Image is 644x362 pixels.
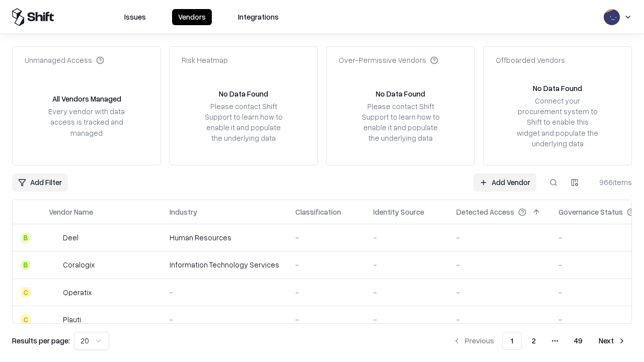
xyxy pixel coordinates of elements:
[49,287,59,297] img: Operatix
[232,9,285,25] button: Integrations
[373,314,440,325] div: -
[21,260,31,270] div: B
[49,314,59,324] img: Plauti
[21,233,31,243] div: B
[202,101,285,144] div: Please contact Shift Support to learn how to enable it and populate the underlying data
[12,173,68,192] button: Add Filter
[524,332,544,350] button: 2
[49,207,93,217] div: Vendor Name
[295,232,357,243] div: -
[376,88,425,99] div: No Data Found
[516,96,599,149] div: Connect your procurement system to Shift to enable this widget and populate the underlying data
[52,94,121,104] div: All Vendors Managed
[295,287,357,298] div: -
[295,207,341,217] div: Classification
[373,207,424,217] div: Identity Source
[373,232,440,243] div: -
[502,332,522,350] button: 1
[182,55,228,65] div: Risk Heatmap
[558,207,623,217] div: Governance Status
[170,232,279,243] div: Human Resources
[63,314,81,325] div: Plauti
[21,314,31,324] div: C
[533,83,582,94] div: No Data Found
[63,287,92,298] div: Operatix
[373,259,440,270] div: -
[447,332,632,350] nav: pagination
[339,55,438,65] div: Over-Permissive Vendors
[21,287,31,297] div: C
[118,9,152,25] button: Issues
[456,287,542,298] div: -
[593,332,632,350] button: Next
[592,177,632,188] div: 966 items
[170,314,279,325] div: -
[473,173,536,192] a: Add Vendor
[566,332,591,350] button: 49
[373,287,440,298] div: -
[295,259,357,270] div: -
[496,55,565,65] div: Offboarded Vendors
[49,260,59,270] img: Coralogix
[49,233,59,243] img: Deel
[456,314,542,325] div: -
[170,259,279,270] div: Information Technology Services
[219,88,268,99] div: No Data Found
[295,314,357,325] div: -
[359,101,442,144] div: Please contact Shift Support to learn how to enable it and populate the underlying data
[12,335,70,346] p: Results per page:
[170,207,197,217] div: Industry
[456,259,542,270] div: -
[45,106,128,138] div: Every vendor with data access is tracked and managed
[63,232,78,243] div: Deel
[170,287,279,298] div: -
[456,232,542,243] div: -
[172,9,212,25] button: Vendors
[63,259,95,270] div: Coralogix
[25,55,104,65] div: Unmanaged Access
[456,207,514,217] div: Detected Access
